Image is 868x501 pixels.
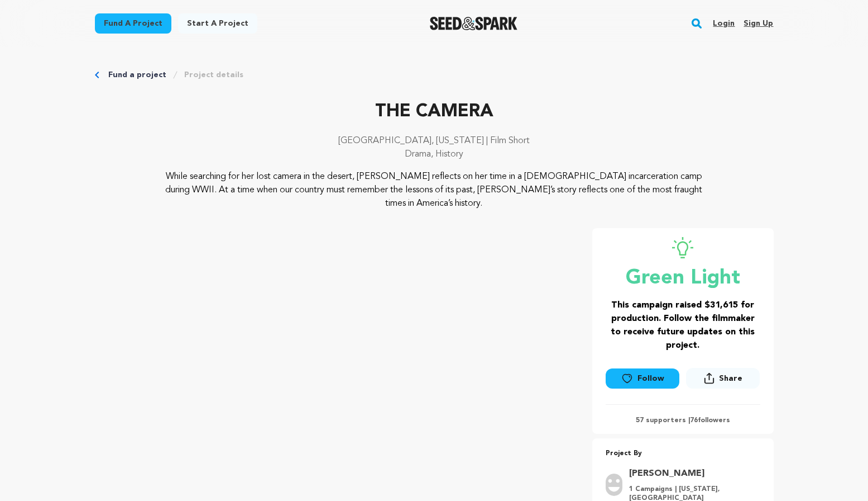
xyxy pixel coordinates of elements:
p: THE CAMERA [95,98,774,125]
a: Fund a project [95,13,171,34]
a: Login [713,15,735,32]
span: Share [719,373,742,384]
span: Share [686,368,760,393]
a: Project details [184,69,243,81]
a: Fund a project [108,69,166,81]
a: Follow [606,368,679,389]
p: Green Light [606,267,760,290]
p: [GEOGRAPHIC_DATA], [US_STATE] | Film Short [95,134,774,148]
span: 76 [690,417,698,424]
a: Goto Steve Sasaki profile [629,467,754,480]
a: Start a project [178,13,257,34]
p: Drama, History [95,148,774,161]
p: Project By [606,447,760,460]
img: Seed&Spark Logo Dark Mode [430,17,517,30]
p: While searching for her lost camera in the desert, [PERSON_NAME] reflects on her time in a [DEMOG... [162,170,706,210]
a: Sign up [744,15,773,32]
a: Seed&Spark Homepage [430,17,517,30]
h3: This campaign raised $31,615 for production. Follow the filmmaker to receive future updates on th... [606,299,760,352]
p: 57 supporters | followers [606,416,760,425]
img: user.png [606,474,622,496]
button: Share [686,368,760,389]
div: Breadcrumb [95,69,774,81]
